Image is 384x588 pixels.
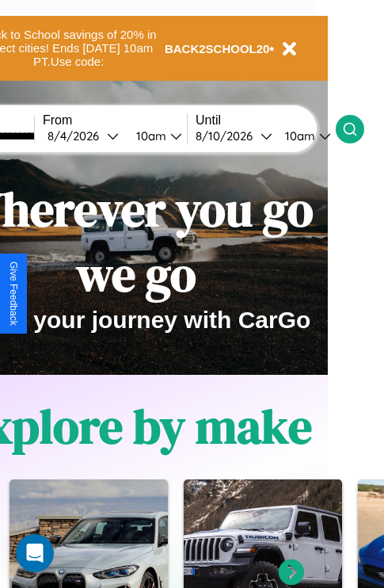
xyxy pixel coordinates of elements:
label: Until [196,113,336,128]
button: 8/4/2026 [43,128,124,144]
div: 10am [277,128,319,143]
div: 10am [128,128,170,143]
div: 8 / 10 / 2026 [196,128,260,143]
b: BACK2SCHOOL20 [165,42,270,55]
button: 10am [124,128,187,144]
div: Give Feedback [8,262,19,326]
div: Open Intercom Messenger [16,534,54,572]
label: From [43,113,187,128]
div: 8 / 4 / 2026 [48,128,107,143]
button: 10am [272,128,336,144]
